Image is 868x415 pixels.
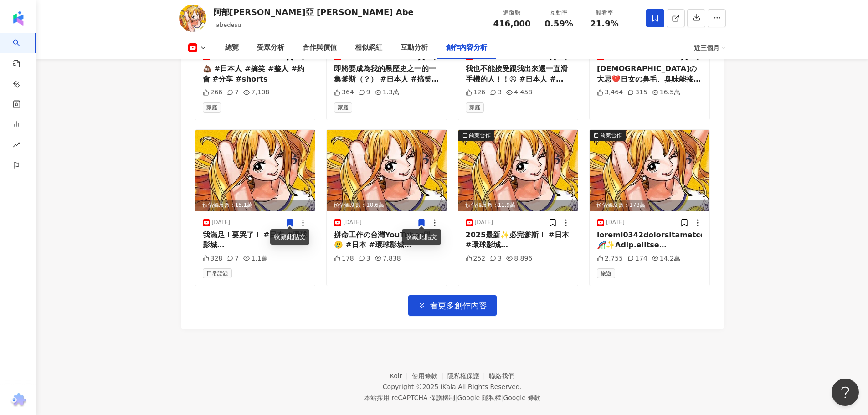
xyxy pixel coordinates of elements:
[627,254,647,263] div: 174
[466,64,571,84] div: 我也不能接受跟我出來還一直滑手機的人！！😠 #日本人 #搞笑 #ドッキリ #約會 #NG #shorts
[195,200,315,211] div: 預估觸及數：15.1萬
[475,219,493,226] div: [DATE]
[652,88,680,97] div: 16.5萬
[334,88,354,97] div: 364
[203,64,308,84] div: 💩 #日本人 #搞笑 #整人 #約會 #分享 #shorts
[334,102,352,113] span: 家庭
[195,130,315,211] div: post-image預估觸及數：15.1萬
[334,230,439,251] div: 拼命工作の台灣YouTuber們🥲 #日本 #環球影城 #universalstudiojapan #分享 #推薦 #shorts
[10,393,27,408] img: chrome extension
[597,254,623,263] div: 2,755
[355,42,382,53] div: 相似網紅
[627,88,647,97] div: 315
[334,254,354,263] div: 178
[466,254,486,263] div: 252
[13,33,31,60] a: search
[493,8,531,17] div: 追蹤數
[203,254,223,263] div: 328
[466,230,571,251] div: 2025最新✨必完爹斯！ #日本 #環球影城 #universalstudiojapan #推薦 #分享 #shorts
[203,268,232,278] span: 日常話題
[243,254,267,263] div: 1.1萬
[227,254,239,263] div: 7
[375,88,399,97] div: 1.3萬
[195,130,315,211] img: post-image
[257,42,284,53] div: 受眾分析
[441,383,456,390] a: iKala
[334,64,439,84] div: 即將要成為我的黑歷史之一的一集爹斯（？） #日本人 #搞笑 #約會 #分享 #shorts
[489,372,514,379] a: 聯絡我們
[179,5,206,32] img: KOL Avatar
[343,219,362,226] div: [DATE]
[383,383,522,390] div: Copyright © 2025 All Rights Reserved.
[270,229,309,245] div: 收藏此貼文
[447,372,489,379] a: 隱私權保護
[13,136,20,156] span: rise
[503,394,540,401] a: Google 條款
[213,21,241,28] span: _abedesu
[597,230,702,251] div: loremi0342dolorsitametco🎢✨Adip.elitse【Doeiusmod Tempor Incid】utlabore( ＾∀＾)！ etdoloremagnaaliq～～ ...
[590,130,709,211] img: post-image
[412,372,447,379] a: 使用條款
[327,130,447,211] img: post-image
[590,200,709,211] div: 預估觸及數：178萬
[402,229,441,245] div: 收藏此貼文
[600,131,622,140] div: 商業合作
[203,230,308,251] div: 我滿足！要哭了！ #日本 #環球影城 #universalstudiojapan #推薦 #分享 #onepiece #shorts
[375,254,401,263] div: 7,838
[213,6,414,18] div: 阿部[PERSON_NAME]亞 [PERSON_NAME] Abe
[359,88,370,97] div: 9
[327,200,447,211] div: 預估觸及數：10.6萬
[590,130,709,211] div: post-image商業合作預估觸及數：178萬
[506,254,532,263] div: 8,896
[327,130,447,211] div: post-image預估觸及數：10.6萬
[203,102,221,113] span: 家庭
[542,8,576,17] div: 互動率
[544,19,573,28] span: 0.59%
[490,88,502,97] div: 3
[590,19,618,28] span: 21.9%
[587,8,622,17] div: 觀看率
[458,130,578,211] div: post-image商業合作預估觸及數：11.9萬
[390,372,412,379] a: Kolr
[652,254,680,263] div: 14.2萬
[212,219,231,226] div: [DATE]
[832,379,859,406] iframe: Help Scout Beacon - Open
[506,88,532,97] div: 4,458
[458,130,578,211] img: post-image
[597,268,615,278] span: 旅遊
[359,254,370,263] div: 3
[501,394,503,401] span: |
[469,131,491,140] div: 商業合作
[430,301,487,311] span: 看更多創作內容
[597,64,702,84] div: [DEMOGRAPHIC_DATA]の大忌💔日女の鼻毛、臭味能接受嗎？瘋狂做NG行為日男表示：🤮feat. @TVMondoTV 【整人】｜阿部[PERSON_NAME]亞 [PERSON_NA...
[303,42,337,53] div: 合作與價值
[227,88,239,97] div: 7
[458,200,578,211] div: 預估觸及數：11.9萬
[606,219,625,226] div: [DATE]
[490,254,502,263] div: 3
[694,41,726,55] div: 近三個月
[493,19,531,28] span: 416,000
[466,102,484,113] span: 家庭
[457,394,501,401] a: Google 隱私權
[225,42,239,53] div: 總覽
[455,394,457,401] span: |
[466,88,486,97] div: 126
[401,42,428,53] div: 互動分析
[446,42,487,53] div: 創作內容分析
[364,392,540,403] span: 本站採用 reCAPTCHA 保護機制
[243,88,269,97] div: 7,108
[203,88,223,97] div: 266
[597,88,623,97] div: 3,464
[11,11,26,26] img: logo icon
[408,295,497,316] button: 看更多創作內容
